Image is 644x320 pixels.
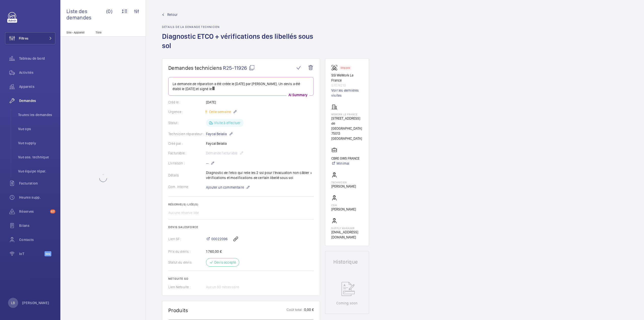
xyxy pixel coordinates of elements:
[19,70,55,75] span: Activités
[18,112,55,117] span: Toutes les demandes
[168,307,188,313] h1: Produits
[50,209,55,214] span: 67
[331,204,356,207] p: CSM
[341,67,350,69] p: Stopped
[168,277,314,280] h2: Netsuite SO
[18,169,55,174] span: Vue équipe répar.
[168,65,222,71] span: Demandes techniciens
[168,225,314,229] h2: Devis Salesforce
[5,32,55,44] button: Filtres
[45,251,51,256] span: Beta
[19,251,45,256] span: IoT
[287,307,304,313] p: Coût total :
[18,155,55,160] span: Vue ass. technique
[206,131,233,137] p: Faycal Belalia
[331,227,363,230] p: Supply manager
[331,156,359,161] p: CBRE GWS FRANCE
[19,84,55,89] span: Appareils
[96,31,129,34] p: Titre
[19,223,55,228] span: Bilans
[333,259,361,264] h1: Historique
[19,195,55,200] span: Heures supp.
[304,307,314,313] p: 0,00 €
[331,230,363,240] p: [EMAIL_ADDRESS][DOMAIN_NAME]
[331,83,363,88] p: 57074210
[206,160,215,166] p: --
[206,236,228,241] a: 00022096
[331,65,339,71] img: fire_alarm.svg
[173,81,309,91] p: La demande de réparation a été créée le [DATE] par [PERSON_NAME]. Un devis a été établi le [DATE]...
[162,32,320,58] h1: Diagnostic ETCO + vérifications des libellés sous sol
[22,300,49,305] p: [PERSON_NAME]
[223,65,255,71] span: R25-11926
[18,140,55,146] span: Vue supply
[19,209,48,214] span: Réserves
[167,12,178,17] span: Retour
[162,25,320,29] h2: Détails de la demande technicien
[19,181,55,186] span: Facturation
[60,31,94,34] p: Site - Appareil
[208,110,231,114] span: Cette semaine
[331,113,363,116] p: WeWork Le France
[66,8,106,21] span: Liste des demandes
[19,237,55,242] span: Contacts
[331,131,363,141] p: 75013 [GEOGRAPHIC_DATA]
[11,300,15,305] p: LB
[331,161,359,166] a: Minimal
[19,56,55,61] span: Tableau de bord
[18,126,55,131] span: Vue ops
[19,36,28,41] span: Filtres
[206,185,244,190] span: Ajouter un commentaire
[19,98,55,103] span: Demandes
[331,73,363,83] p: SSI WeWork Le France
[331,207,356,212] p: [PERSON_NAME]
[168,203,314,206] h2: Réserve(s) liée(s)
[331,88,363,98] a: Voir les dernières visites
[331,184,356,189] p: [PERSON_NAME]
[211,236,228,241] span: 00022096
[331,116,363,131] p: [STREET_ADDRESS] de [GEOGRAPHIC_DATA]
[331,181,356,184] p: Technicien
[336,301,357,306] p: Coming soon
[287,92,309,97] p: AI Summary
